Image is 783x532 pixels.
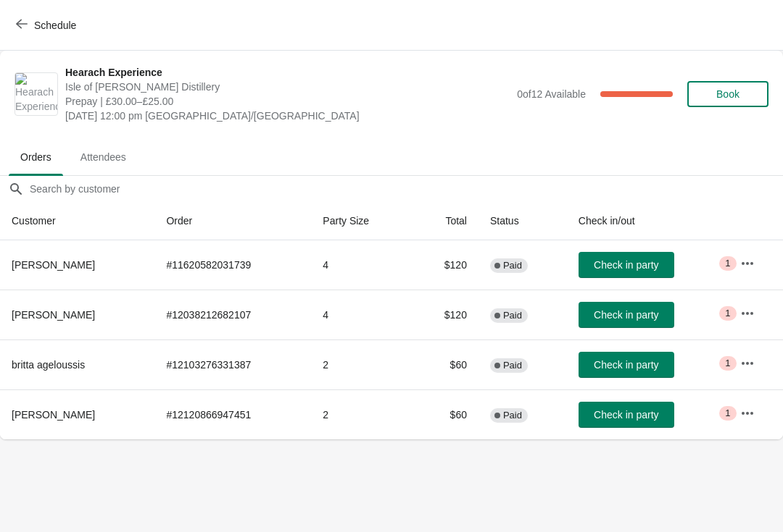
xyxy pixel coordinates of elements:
span: Check in party [594,359,658,371]
span: [PERSON_NAME] [12,259,95,271]
th: Order [154,202,311,240]
span: Schedule [34,20,76,31]
td: # 12103276331387 [154,339,311,389]
span: [PERSON_NAME] [12,309,95,321]
td: 2 [311,389,412,439]
button: Check in party [579,402,674,428]
td: 4 [311,240,412,290]
span: [DATE] 12:00 pm [GEOGRAPHIC_DATA]/[GEOGRAPHIC_DATA] [65,109,510,123]
span: Check in party [594,259,658,271]
td: 4 [311,290,412,339]
td: # 12120866947451 [154,389,311,439]
span: 1 [725,308,730,319]
button: Check in party [579,302,674,328]
span: 0 of 12 Available [517,88,586,100]
span: Prepay | £30.00–£25.00 [65,94,510,109]
td: $120 [412,240,478,290]
button: Check in party [579,352,674,378]
span: Paid [503,360,522,371]
input: Search by customer [29,176,783,202]
td: 2 [311,339,412,389]
span: 1 [725,258,730,269]
button: Schedule [7,12,88,38]
td: $60 [412,389,478,439]
span: [PERSON_NAME] [12,409,95,421]
span: Hearach Experience [65,65,510,80]
span: Isle of [PERSON_NAME] Distillery [65,80,510,94]
th: Status [478,202,567,240]
span: Check in party [594,309,658,321]
th: Party Size [311,202,412,240]
td: $120 [412,290,478,339]
span: Attendees [69,144,138,170]
td: # 11620582031739 [154,240,311,290]
img: Hearach Experience [15,73,57,115]
th: Check in/out [567,202,729,240]
span: Orders [9,144,63,170]
span: Book [716,88,739,100]
span: Check in party [594,409,658,421]
span: Paid [503,310,522,321]
button: Check in party [579,252,674,278]
button: Book [687,81,768,107]
td: # 12038212682107 [154,290,311,339]
th: Total [412,202,478,240]
span: 1 [725,408,730,419]
span: Paid [503,410,522,421]
td: $60 [412,339,478,389]
span: Paid [503,260,522,271]
span: britta ageloussis [12,359,85,371]
span: 1 [725,358,730,369]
